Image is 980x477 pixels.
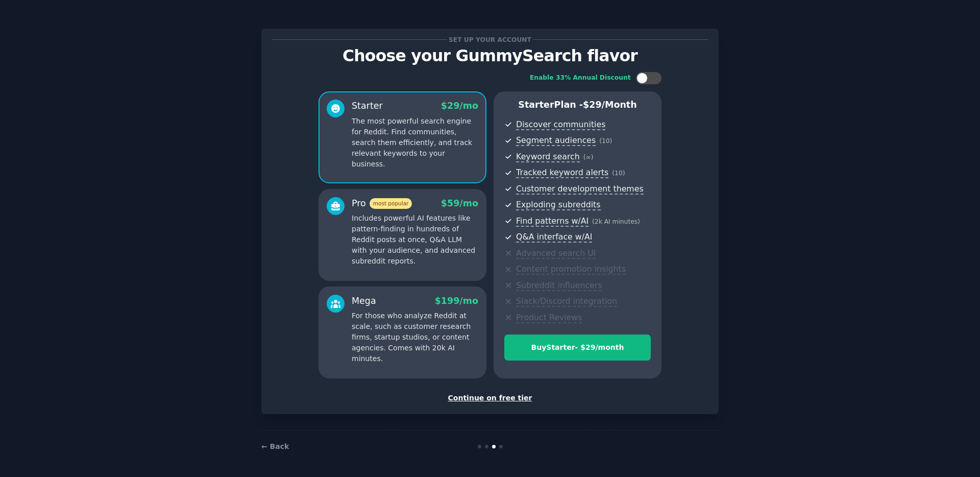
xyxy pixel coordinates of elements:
[592,218,640,225] span: ( 2k AI minutes )
[530,74,631,83] div: Enable 33% Annual Discount
[516,313,582,323] span: Product Reviews
[516,200,600,210] span: Exploding subreddits
[441,101,478,111] span: $ 29 /mo
[516,232,592,243] span: Q&A interface w/AI
[435,296,478,306] span: $ 199 /mo
[261,442,289,450] a: ← Back
[352,197,412,210] div: Pro
[516,152,580,162] span: Keyword search
[516,248,596,259] span: Advanced search UI
[612,170,625,177] span: ( 10 )
[599,137,612,145] span: ( 10 )
[516,184,644,195] span: Customer development themes
[272,393,708,403] div: Continue on free tier
[505,342,650,353] div: Buy Starter - $ 29 /month
[583,100,637,110] span: $ 29 /month
[516,120,605,130] span: Discover communities
[352,213,478,267] p: Includes powerful AI features like pattern-finding in hundreds of Reddit posts at once, Q&A LLM w...
[352,311,478,364] p: For those who analyze Reddit at scale, such as customer research firms, startup studios, or conte...
[352,295,376,307] div: Mega
[504,335,651,361] button: BuyStarter- $29/month
[447,34,533,45] span: Set up your account
[516,135,596,146] span: Segment audiences
[516,216,589,227] span: Find patterns w/AI
[352,100,383,112] div: Starter
[516,280,602,291] span: Subreddit influencers
[516,264,626,275] span: Content promotion insights
[516,296,617,307] span: Slack/Discord integration
[516,168,608,178] span: Tracked keyword alerts
[583,154,594,161] span: ( ∞ )
[272,47,708,65] p: Choose your GummySearch flavor
[370,198,412,209] span: most popular
[441,198,478,208] span: $ 59 /mo
[352,116,478,170] p: The most powerful search engine for Reddit. Find communities, search them efficiently, and track ...
[504,99,651,111] p: Starter Plan -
